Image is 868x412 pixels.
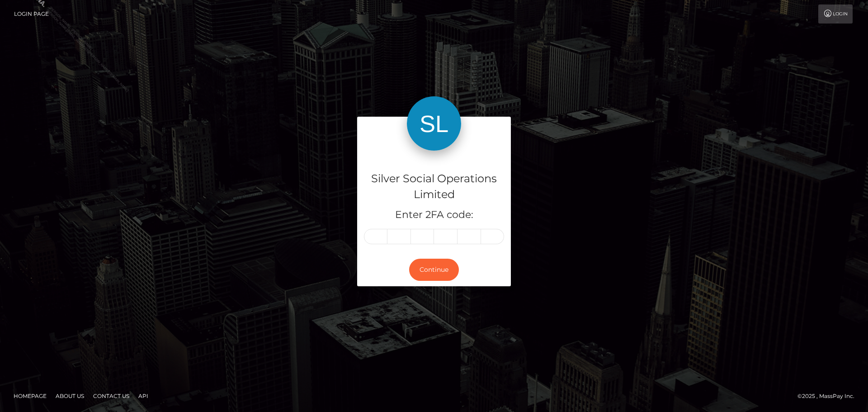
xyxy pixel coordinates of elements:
[797,391,861,401] div: © 2025 , MassPay Inc.
[364,208,504,222] h5: Enter 2FA code:
[90,389,133,403] a: Contact Us
[52,389,88,403] a: About Us
[407,96,461,151] img: Silver Social Operations Limited
[135,389,152,403] a: API
[409,259,459,281] button: Continue
[364,171,504,203] h4: Silver Social Operations Limited
[10,389,50,403] a: Homepage
[14,5,49,24] a: Login Page
[818,5,853,24] a: Login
